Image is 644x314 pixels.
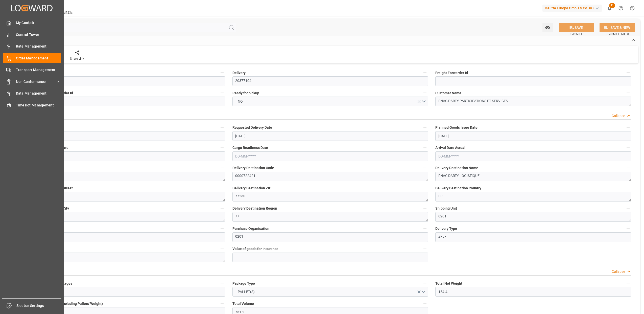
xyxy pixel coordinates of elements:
input: DD-MM-YYYY [29,151,225,161]
span: 11 [609,3,615,8]
span: Non Conformance [16,79,56,84]
button: show 11 new notifications [604,3,615,14]
a: Order Management [3,53,61,63]
span: Ready for pickup [232,91,259,96]
button: Customer Name [625,89,631,96]
textarea: FNAC DARTY LOGISTIQUE [435,172,631,181]
button: Actual Freight Forwarder Id [219,89,225,96]
button: Order Created Date [219,124,225,131]
button: Actual Goods Issue Date [219,144,225,151]
span: Planned Goods Issue Date [435,125,478,130]
textarea: 77230 [232,192,428,201]
a: Data Management [3,88,61,98]
button: open menu [232,287,428,297]
button: Requested Delivery Date [422,124,428,131]
span: Freight Forwarder Id [435,70,468,76]
span: Total Net Weight [435,281,462,286]
input: DD-MM-YYYY [435,131,631,141]
span: Cargo Readiness Date [232,145,268,150]
button: Total Gross Weight (Including Pallets' Weight) [219,300,225,307]
button: Planned Goods Issue Date [625,124,631,131]
button: Package Type [422,280,428,286]
textarea: FR [435,192,631,201]
button: open menu [232,97,428,106]
span: Order Management [16,56,61,61]
textarea: FR_03K [29,253,225,262]
input: DD-MM-YYYY [232,151,428,161]
span: Rate Management [16,44,61,49]
textarea: 20377104 [232,76,428,86]
div: Melitta Europa GmbH & Co. KG [542,5,602,12]
span: Data Management [16,91,61,96]
button: Total Number Of Packages [219,280,225,286]
textarea: 821dc0317b57 [29,76,225,86]
span: Requested Delivery Date [232,125,272,130]
button: Delivery [422,69,428,76]
button: Delivery Destination Name [625,165,631,171]
a: Timeslot Management [3,100,61,110]
a: Rate Management [3,41,61,51]
button: Delivery Destination Code [422,165,428,171]
span: Delivery Destination Name [435,165,478,171]
input: DD-MM-YYYY [435,151,631,161]
span: Value of goods for Insurance [232,246,278,252]
span: Timeslot Management [16,103,61,108]
textarea: 0201 [232,232,428,242]
input: DD-MM-YYYY [232,131,428,141]
textarea: 77 [232,212,428,222]
div: Share Link [70,56,84,61]
button: Delivery Destination Country [625,185,631,191]
input: DD-MM-YYYY [29,131,225,141]
button: Ready for pickup [422,89,428,96]
button: Delivery Type [625,225,631,232]
button: Total Net Weight [625,280,631,286]
textarea: 0201 [435,212,631,222]
textarea: 0000709687 [29,172,225,181]
span: Arrival Date Actual [435,145,465,150]
span: Sidebar Settings [16,303,62,308]
textarea: 0000722421 [232,172,428,181]
span: Shipping Unit [435,206,457,211]
span: Delivery Destination Country [435,186,481,191]
span: Purchase Organisation [232,226,269,231]
span: Package Type [232,281,255,286]
button: Customer Code [219,165,225,171]
textarea: Moussy le neuf [29,212,225,222]
button: Purchase Organisation [422,225,428,232]
button: Dispatch Location [219,225,225,232]
button: Cargo Readiness Date [422,144,428,151]
span: Delivery Destination Code [232,165,274,171]
button: Value of goods for Insurance [422,245,428,252]
input: Search Fields [23,23,236,32]
button: Total Volume [422,300,428,307]
button: Melitta Europa GmbH & Co. KG [542,3,604,13]
button: Delivery Destination Region [422,205,428,212]
button: Delivery Destination ZIP [422,185,428,191]
button: Delivery Destination Street [219,185,225,191]
span: Transport Management [16,67,61,73]
span: Total Volume [232,301,254,306]
button: Freight Forwarder Id [625,69,631,76]
span: Delivery Destination ZIP [232,186,271,191]
span: Customer Name [435,91,461,96]
div: Collapse [612,113,625,119]
a: Control Tower [3,30,61,39]
button: Transport ID Logward [219,69,225,76]
textarea: ZFLF [435,232,631,242]
textarea: [STREET_ADDRESS] [29,192,225,201]
span: Control Tower [16,32,61,37]
a: My Cockpit [3,18,61,28]
span: NO [235,99,245,104]
button: Shipping Unit [625,205,631,212]
button: Arrival Date Actual [625,144,631,151]
button: open menu [542,23,553,32]
span: Delivery [232,70,246,76]
button: SAVE & NEW [600,23,635,32]
div: Collapse [612,269,625,274]
button: Route [219,245,225,252]
span: Ctrl/CMD + Shift + S [607,32,629,36]
span: Ctrl/CMD + S [570,32,584,36]
button: Help Center [615,3,627,14]
span: Delivery Destination Region [232,206,277,211]
button: Delivery Destination City [219,205,225,212]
